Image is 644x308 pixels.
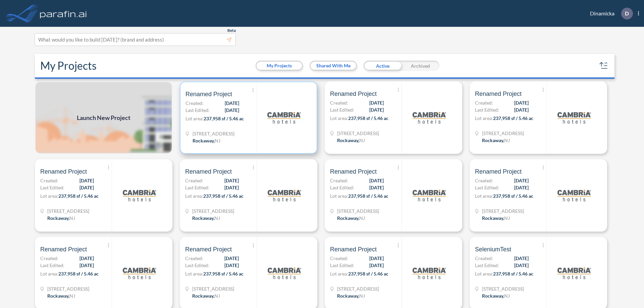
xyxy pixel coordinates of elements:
[514,262,529,269] span: [DATE]
[193,130,234,137] span: 321 Mt Hope Ave
[185,255,203,262] span: Created:
[330,245,377,253] span: Renamed Project
[348,271,388,276] span: 237,958 sf / 5.46 ac
[337,207,379,214] span: 321 Mt Hope Ave
[369,106,384,113] span: [DATE]
[514,255,529,262] span: [DATE]
[225,107,239,114] span: [DATE]
[369,262,384,269] span: [DATE]
[514,99,529,106] span: [DATE]
[77,113,130,122] span: Launch New Project
[475,262,499,269] span: Last Edited:
[123,179,156,212] img: logo
[185,100,204,107] span: Created:
[359,293,365,299] span: NJ
[475,177,493,184] span: Created:
[504,293,510,299] span: NJ
[192,214,220,222] div: Rockaway, NJ
[337,130,379,137] span: 321 Mt Hope Ave
[369,99,384,106] span: [DATE]
[330,90,377,98] span: Renamed Project
[337,285,379,292] span: 321 Mt Hope Ave
[413,101,446,134] img: logo
[330,255,348,262] span: Created:
[482,137,504,143] span: Rockaway ,
[337,292,365,299] div: Rockaway, NJ
[311,62,356,70] button: Shared With Me
[337,293,359,299] span: Rockaway ,
[40,193,58,199] span: Lot area:
[475,106,499,113] span: Last Edited:
[47,293,69,299] span: Rockaway ,
[475,115,493,121] span: Lot area:
[192,207,234,214] span: 321 Mt Hope Ave
[192,215,214,221] span: Rockaway ,
[557,256,591,290] img: logo
[359,137,365,143] span: NJ
[482,207,524,214] span: 321 Mt Hope Ave
[47,214,75,222] div: Rockaway, NJ
[123,256,156,290] img: logo
[482,215,504,221] span: Rockaway ,
[413,179,446,212] img: logo
[224,262,239,269] span: [DATE]
[268,256,301,290] img: logo
[193,137,220,144] div: Rockaway, NJ
[224,255,239,262] span: [DATE]
[413,256,446,290] img: logo
[225,100,239,107] span: [DATE]
[40,255,58,262] span: Created:
[514,106,529,113] span: [DATE]
[185,193,203,199] span: Lot area:
[493,115,533,121] span: 237,958 sf / 5.46 ac
[47,207,89,214] span: 321 Mt Hope Ave
[598,60,609,71] button: sort
[359,215,365,221] span: NJ
[185,168,232,176] span: Renamed Project
[475,168,522,176] span: Renamed Project
[215,138,220,143] span: NJ
[482,293,504,299] span: Rockaway ,
[40,59,97,72] h2: My Projects
[475,90,522,98] span: Renamed Project
[504,137,510,143] span: NJ
[482,285,524,292] span: 321 Mt Hope Ave
[625,10,629,16] p: D
[337,137,365,144] div: Rockaway, NJ
[330,271,348,276] span: Lot area:
[330,99,348,106] span: Created:
[40,168,87,176] span: Renamed Project
[330,184,354,191] span: Last Edited:
[192,293,214,299] span: Rockaway ,
[348,115,388,121] span: 237,958 sf / 5.46 ac
[369,177,384,184] span: [DATE]
[401,61,439,71] div: Archived
[224,184,239,191] span: [DATE]
[224,177,239,184] span: [DATE]
[192,285,234,292] span: 321 Mt Hope Ave
[203,193,244,199] span: 237,958 sf / 5.46 ac
[35,81,172,154] img: add
[475,99,493,106] span: Created:
[348,193,388,199] span: 237,958 sf / 5.46 ac
[40,245,87,253] span: Renamed Project
[185,90,232,98] span: Renamed Project
[192,292,220,299] div: Rockaway, NJ
[47,285,89,292] span: 321 Mt Hope Ave
[47,292,75,299] div: Rockaway, NJ
[475,271,493,276] span: Lot area:
[227,28,236,33] span: Beta
[337,137,359,143] span: Rockaway ,
[514,177,529,184] span: [DATE]
[557,101,591,134] img: logo
[193,138,215,143] span: Rockaway ,
[557,179,591,212] img: logo
[185,271,203,276] span: Lot area:
[482,292,510,299] div: Rockaway, NJ
[475,184,499,191] span: Last Edited:
[40,271,58,276] span: Lot area:
[58,193,99,199] span: 237,958 sf / 5.46 ac
[39,7,88,20] img: logo
[337,215,359,221] span: Rockaway ,
[369,255,384,262] span: [DATE]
